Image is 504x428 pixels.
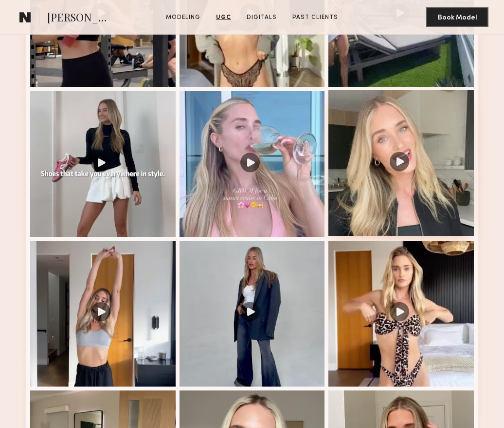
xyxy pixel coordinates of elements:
[426,7,488,27] button: Book Model
[288,13,342,22] a: Past Clients
[212,13,235,22] a: UGC
[426,13,488,21] a: Book Model
[47,10,115,27] span: [PERSON_NAME]
[243,13,281,22] a: Digitals
[162,13,204,22] a: Modeling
